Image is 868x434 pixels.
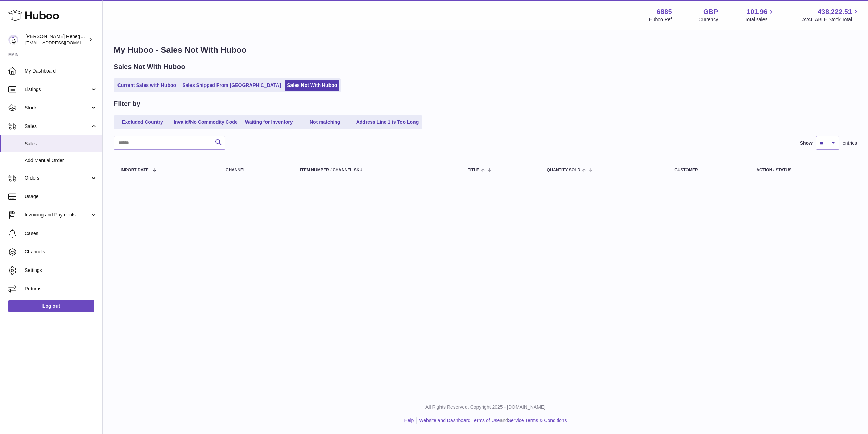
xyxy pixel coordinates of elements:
[745,16,775,23] span: Total sales
[468,168,479,172] span: Title
[18,40,24,45] img: tab_domain_overview_orange.svg
[802,16,860,23] span: AVAILABLE Stock Total
[18,18,75,23] div: Domain: [DOMAIN_NAME]
[26,40,61,45] div: Domain Overview
[25,230,97,237] span: Cases
[649,16,672,23] div: Huboo Ref
[114,44,857,55] h1: My Huboo - Sales Not With Huboo
[8,35,18,45] img: directordarren@gmail.com
[703,7,718,16] strong: GBP
[746,7,767,16] span: 101.96
[11,11,16,16] img: logo_orange.svg
[241,117,296,128] a: Waiting for Inventory
[800,140,813,146] label: Show
[68,40,74,45] img: tab_keywords_by_traffic_grey.svg
[180,80,283,91] a: Sales Shipped From [GEOGRAPHIC_DATA]
[417,417,567,424] li: and
[404,418,414,423] a: Help
[108,404,863,410] p: All Rights Reserved. Copyright 2025 - [DOMAIN_NAME]
[25,212,90,218] span: Invoicing and Payments
[756,168,850,172] div: Action / Status
[745,7,775,23] a: 101.96 Total sales
[298,117,352,128] a: Not matching
[25,141,97,147] span: Sales
[674,168,743,172] div: Customer
[354,117,421,128] a: Address Line 1 is Too Long
[19,11,34,16] div: v 4.0.25
[285,80,339,91] a: Sales Not With Huboo
[25,157,97,164] span: Add Manual Order
[508,418,567,423] a: Service Terms & Conditions
[25,175,90,181] span: Orders
[25,123,90,130] span: Sales
[25,33,87,46] div: [PERSON_NAME] Renegade Productions -UK account
[699,16,718,23] div: Currency
[818,7,852,16] span: 438,222.51
[300,168,454,172] div: Item Number / Channel SKU
[25,68,97,74] span: My Dashboard
[25,193,97,200] span: Usage
[802,7,860,23] a: 438,222.51 AVAILABLE Stock Total
[8,300,94,312] a: Log out
[114,62,185,71] h2: Sales Not With Huboo
[547,168,580,172] span: Quantity Sold
[226,168,287,172] div: Channel
[843,140,857,146] span: entries
[25,267,97,274] span: Settings
[657,7,672,16] strong: 6885
[25,40,101,45] span: [EMAIL_ADDRESS][DOMAIN_NAME]
[115,80,178,91] a: Current Sales with Huboo
[25,249,97,255] span: Channels
[171,117,240,128] a: Invalid/No Commodity Code
[419,418,500,423] a: Website and Dashboard Terms of Use
[11,18,16,23] img: website_grey.svg
[76,40,115,45] div: Keywords by Traffic
[25,86,90,93] span: Listings
[25,286,97,292] span: Returns
[115,117,170,128] a: Excluded Country
[114,99,140,108] h2: Filter by
[25,105,90,111] span: Stock
[121,168,149,172] span: Import date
